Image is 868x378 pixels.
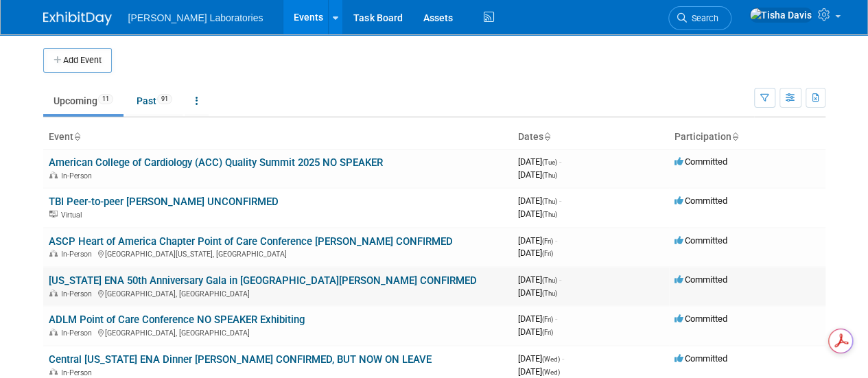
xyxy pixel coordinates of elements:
[61,211,86,220] span: Virtual
[49,211,58,217] img: Virtual Event
[61,250,96,259] span: In-Person
[43,88,124,114] a: Upcoming11
[542,237,553,245] span: (Fri)
[43,12,112,25] img: ExhibitDay
[49,196,279,208] a: TBI Peer-to-peer [PERSON_NAME] UNCONFIRMED
[98,94,113,104] span: 11
[542,329,553,336] span: (Fri)
[61,368,96,377] span: In-Person
[562,353,564,364] span: -
[542,290,557,297] span: (Thu)
[687,13,718,23] span: Search
[559,156,561,167] span: -
[542,368,560,376] span: (Wed)
[675,353,727,364] span: Committed
[518,314,557,324] span: [DATE]
[518,235,557,246] span: [DATE]
[513,126,669,149] th: Dates
[128,12,263,23] span: [PERSON_NAME] Laboratories
[49,248,507,259] div: [GEOGRAPHIC_DATA][US_STATE], [GEOGRAPHIC_DATA]
[669,126,825,149] th: Participation
[49,287,507,298] div: [GEOGRAPHIC_DATA], [GEOGRAPHIC_DATA]
[542,211,557,218] span: (Thu)
[675,235,727,246] span: Committed
[731,131,738,142] a: Sort by Participation Type
[543,131,550,142] a: Sort by Start Date
[542,172,557,179] span: (Thu)
[668,6,731,30] a: Search
[542,250,553,257] span: (Fri)
[49,329,58,335] img: In-Person Event
[542,316,553,323] span: (Fri)
[559,196,561,206] span: -
[61,290,96,298] span: In-Person
[518,327,553,337] span: [DATE]
[49,156,383,169] a: American College of Cardiology (ACC) Quality Summit 2025 NO SPEAKER
[73,131,80,142] a: Sort by Event Name
[555,235,557,246] span: -
[675,196,727,206] span: Committed
[518,366,560,377] span: [DATE]
[559,274,561,285] span: -
[49,274,477,287] a: [US_STATE] ENA 50th Anniversary Gala in [GEOGRAPHIC_DATA][PERSON_NAME] CONFIRMED
[49,368,58,375] img: In-Person Event
[49,250,58,257] img: In-Person Event
[518,196,561,206] span: [DATE]
[43,48,112,73] button: Add Event
[542,198,557,205] span: (Thu)
[49,172,58,178] img: In-Person Event
[157,94,172,104] span: 91
[518,274,561,285] span: [DATE]
[49,353,432,366] a: Central [US_STATE] ENA Dinner [PERSON_NAME] CONFIRMED, BUT NOW ON LEAVE
[126,88,183,114] a: Past91
[542,355,560,363] span: (Wed)
[518,248,553,258] span: [DATE]
[555,314,557,324] span: -
[61,329,96,338] span: In-Person
[49,290,58,296] img: In-Person Event
[49,327,507,338] div: [GEOGRAPHIC_DATA], [GEOGRAPHIC_DATA]
[518,353,564,364] span: [DATE]
[518,209,557,219] span: [DATE]
[49,235,453,248] a: ASCP Heart of America Chapter Point of Care Conference [PERSON_NAME] CONFIRMED
[518,156,561,167] span: [DATE]
[542,158,557,166] span: (Tue)
[675,156,727,167] span: Committed
[518,287,557,298] span: [DATE]
[542,276,557,284] span: (Thu)
[518,169,557,180] span: [DATE]
[49,314,305,326] a: ADLM Point of Care Conference NO SPEAKER Exhibiting
[61,172,96,180] span: In-Person
[43,126,513,149] th: Event
[749,8,812,23] img: Tisha Davis
[675,274,727,285] span: Committed
[675,314,727,324] span: Committed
